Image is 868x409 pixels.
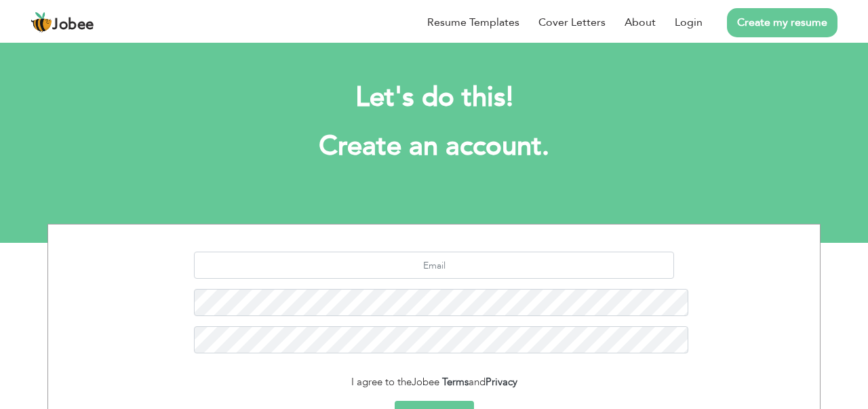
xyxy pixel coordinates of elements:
div: I agree to the and [58,374,810,390]
span: Jobee [52,18,94,33]
a: Cover Letters [538,14,606,31]
a: Resume Templates [427,14,519,31]
h2: Let's do this! [68,80,800,115]
span: Jobee [412,375,439,389]
a: Privacy [486,375,517,389]
a: Jobee [31,12,94,33]
img: jobee.io [31,12,52,33]
a: Login [675,14,703,31]
a: Create my resume [727,8,837,37]
a: About [625,14,656,31]
input: Email [194,252,675,279]
a: Terms [442,375,469,389]
h1: Create an account. [68,129,800,164]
